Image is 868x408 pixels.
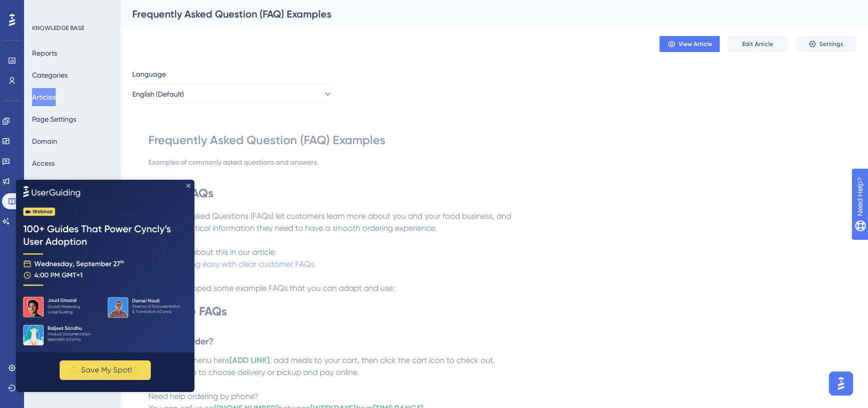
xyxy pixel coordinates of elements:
[679,40,712,48] span: View Article
[230,355,270,365] strong: [ADD LINK]
[148,391,259,401] span: Need help ordering by phone?
[132,7,831,21] div: Frequently Asked Question (FAQ) Examples
[742,40,773,48] span: Edit Article
[32,132,57,150] button: Domain
[728,36,788,52] button: Edit Article
[44,181,135,200] button: ✨ Save My Spot!✨
[796,36,856,52] button: Settings
[270,355,495,365] span: , add meals to your cart, then click the cart icon to check out.
[32,154,55,172] button: Access
[660,36,720,52] button: View Article
[148,211,513,233] span: Frequently Asked Questions (FAQs) let customers learn more about you and your food business, and ...
[819,40,843,48] span: Settings
[170,4,174,8] div: Close Preview
[148,259,314,269] a: Make ordering easy with clear customer FAQs
[132,68,166,80] span: Language
[148,367,359,377] span: You’ll be able to choose delivery or pickup and pay online.
[148,132,521,148] div: Frequently Asked Question (FAQ) Examples
[148,156,521,168] div: Examples of commonly asked questions and answers.
[132,88,184,100] span: English (Default)
[826,368,856,398] iframe: UserGuiding AI Assistant Launcher
[24,3,63,15] span: Need Help?
[32,44,57,62] button: Reports
[148,247,277,257] span: Read more about this in our article:
[132,84,333,104] button: English (Default)
[32,88,56,106] button: Articles
[32,24,84,32] div: KNOWLEDGE BASE
[32,66,68,84] button: Categories
[32,110,76,128] button: Page Settings
[148,283,395,293] span: We've developed some example FAQs that you can adapt and use:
